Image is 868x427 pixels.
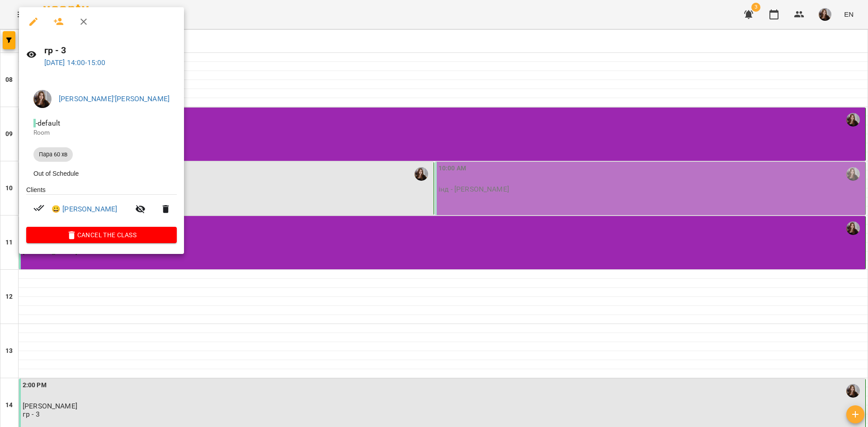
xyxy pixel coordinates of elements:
[33,202,44,213] svg: Paid
[52,204,117,215] a: 😀 [PERSON_NAME]
[33,150,73,159] span: Пара 60 хв
[44,43,177,57] h6: гр - 3
[33,128,170,137] p: Room
[26,165,177,182] li: Out of Schedule
[59,94,170,103] a: [PERSON_NAME]'[PERSON_NAME]
[33,119,62,127] span: - default
[26,227,177,243] button: Cancel the class
[33,90,52,108] img: 6cb9500d2c9559d0c681d3884c4848cf.JPG
[26,185,177,227] ul: Clients
[33,230,170,240] span: Cancel the class
[44,58,106,67] a: [DATE] 14:00-15:00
